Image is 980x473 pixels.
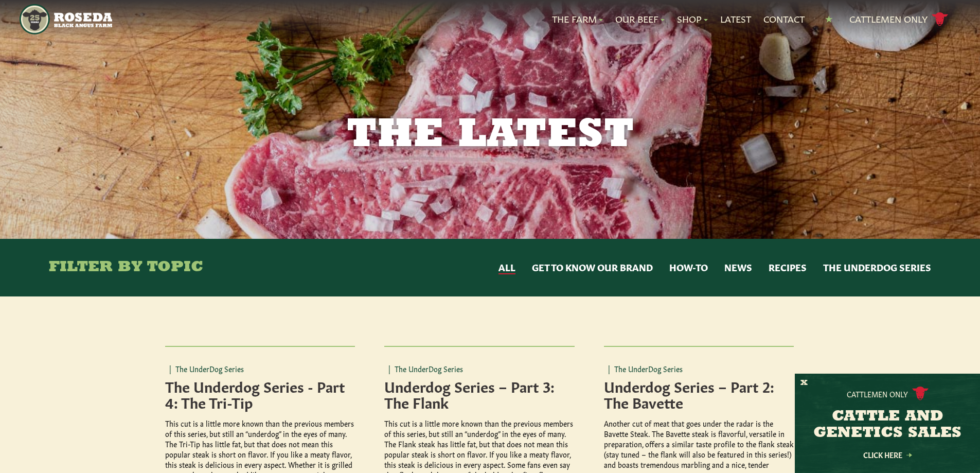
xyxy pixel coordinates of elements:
[169,363,171,374] span: |
[841,451,934,458] a: Click Here
[227,115,754,156] h1: The Latest
[388,363,390,374] span: |
[165,378,355,410] h4: The Underdog Series - Part 4: The Tri-Tip
[615,12,665,26] a: Our Beef
[532,261,653,274] button: Get to Know Our Brand
[608,363,610,374] span: |
[769,261,807,274] button: Recipes
[604,378,794,410] h4: Underdog Series – Part 2: The Bavette
[849,10,948,28] a: Cattlemen Only
[498,261,515,274] button: All
[669,261,708,274] button: How-to
[677,12,708,26] a: Shop
[847,389,908,399] p: Cattlemen Only
[823,261,931,274] button: The UnderDog Series
[49,259,203,276] h4: Filter By Topic
[720,12,751,26] a: Latest
[604,363,794,374] p: The UnderDog Series
[552,12,603,26] a: The Farm
[808,409,967,442] h3: CATTLE AND GENETICS SALES
[724,261,752,274] button: News
[384,363,575,374] p: The UnderDog Series
[165,363,355,374] p: The UnderDog Series
[763,12,805,26] a: Contact
[912,387,929,400] img: cattle-icon.svg
[384,378,575,410] h4: Underdog Series – Part 3: The Flank
[800,378,808,389] button: X
[20,4,112,34] img: https://roseda.com/wp-content/uploads/2021/05/roseda-25-header.png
